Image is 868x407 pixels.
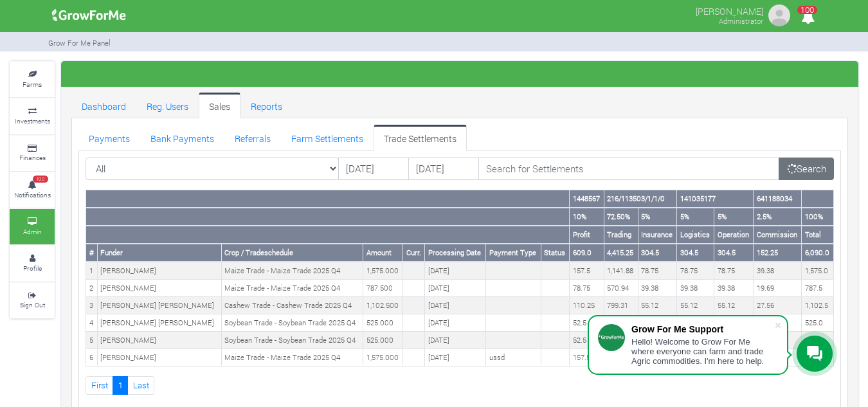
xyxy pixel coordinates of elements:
td: 1,102.5 [802,297,834,314]
td: [DATE] [425,262,486,279]
td: 78.75 [714,262,754,279]
th: Commission [754,226,802,244]
td: 787.5 [802,280,834,297]
a: Sales [199,93,240,118]
td: 110.25 [570,297,604,314]
td: [PERSON_NAME] [PERSON_NAME] [97,314,221,332]
th: Funder [97,244,221,262]
td: Cashew Trade - Cashew Trade 2025 Q4 [221,297,363,314]
a: Last [127,376,154,395]
i: Notifications [795,3,820,32]
span: 100 [33,176,48,183]
div: Hello! Welcome to Grow For Me where everyone can farm and trade Agric commodities. I'm here to help. [631,337,774,366]
a: Payments [78,125,140,150]
small: Admin [23,227,42,236]
small: Grow For Me Panel [48,38,111,48]
th: 304.5 [638,244,677,262]
td: [PERSON_NAME] [97,349,221,366]
th: 1448567 [570,190,604,208]
td: 1 [86,262,98,279]
a: First [86,376,113,395]
td: 6 [86,349,98,366]
input: DD/MM/YYYY [408,158,479,181]
td: 1,575.000 [363,262,403,279]
th: 641188034 [754,190,802,208]
small: Sign Out [20,300,45,309]
img: growforme image [48,3,131,28]
th: 152.25 [754,244,802,262]
input: Search for Settlements [478,158,780,181]
td: ussd [486,349,541,366]
th: Payment Type [486,244,541,262]
a: Admin [10,209,55,244]
td: 157.5 [570,349,604,366]
td: 13.12 [754,314,802,332]
th: Crop / Tradeschedule [221,244,363,262]
td: [DATE] [425,297,486,314]
td: 39.38 [754,262,802,279]
th: Logistics [677,226,714,244]
a: Sign Out [10,283,55,318]
small: Administrator [719,16,763,26]
a: Farm Settlements [281,125,374,150]
a: Profile [10,246,55,281]
p: [PERSON_NAME] [696,3,763,18]
td: 799.31 [604,297,638,314]
th: Insurance [638,226,677,244]
img: growforme image [766,3,792,28]
td: 1,575.0 [802,262,834,279]
div: Grow For Me Support [631,324,774,334]
th: Profit [570,226,604,244]
td: [DATE] [425,314,486,332]
td: 525.000 [363,314,403,332]
th: 6,090.0 [802,244,834,262]
nav: Page Navigation [86,376,834,395]
td: 157.5 [570,262,604,279]
td: [PERSON_NAME] [97,332,221,349]
td: 1,575.000 [363,349,403,366]
th: 216/113503/1/1/0 [604,190,677,208]
td: 26.25 [714,314,754,332]
td: [DATE] [425,332,486,349]
th: 304.5 [677,244,714,262]
td: 525.0 [802,332,834,349]
td: 39.38 [714,280,754,297]
th: 609.0 [570,244,604,262]
th: Processing Date [425,244,486,262]
a: Search [779,158,834,181]
td: 2 [86,280,98,297]
td: Maize Trade - Maize Trade 2025 Q4 [221,280,363,297]
th: Operation [714,226,754,244]
td: 19.69 [754,280,802,297]
th: Amount [363,244,403,262]
th: 304.5 [714,244,754,262]
a: Finances [10,136,55,171]
a: 1 [113,376,128,395]
th: 4,415.25 [604,244,638,262]
td: 52.5 [570,314,604,332]
td: 26.25 [677,314,714,332]
span: 100 [797,6,817,14]
a: Farms [10,62,55,97]
td: [DATE] [425,349,486,366]
td: Maize Trade - Maize Trade 2025 Q4 [221,262,363,279]
td: 52.5 [570,332,604,349]
small: Notifications [14,190,51,199]
th: Total [802,226,834,244]
small: Finances [19,153,46,162]
td: 55.12 [677,297,714,314]
th: Status [541,244,569,262]
td: 78.75 [570,280,604,297]
td: [DATE] [425,280,486,297]
td: Maize Trade - Maize Trade 2025 Q4 [221,349,363,366]
td: 78.75 [677,262,714,279]
a: 100 [795,12,820,24]
a: 100 Notifications [10,172,55,208]
td: Soybean Trade - Soybean Trade 2025 Q4 [221,332,363,349]
th: Curr. [403,244,425,262]
td: 27.56 [754,297,802,314]
small: Investments [15,116,50,125]
a: Bank Payments [140,125,224,150]
td: 55.12 [638,297,677,314]
td: [PERSON_NAME] [PERSON_NAME] [97,297,221,314]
